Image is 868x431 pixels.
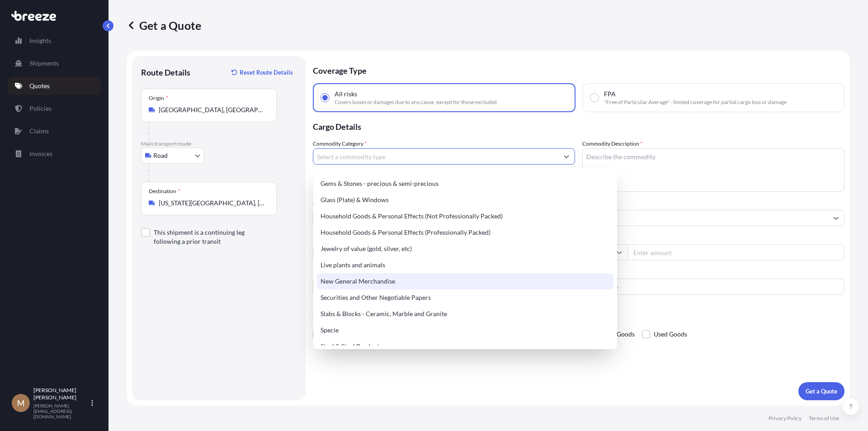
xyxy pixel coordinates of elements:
input: Full name [583,210,828,226]
div: Securities and Other Negotiable Papers [317,289,613,306]
span: Freight Cost [582,235,844,242]
span: Commodity Value [313,201,575,208]
p: Policies [29,104,52,113]
p: Shipments [29,59,59,68]
div: Slabs & Blocks - Ceramic, Marble and Granite [317,306,613,322]
span: All risks [335,90,357,99]
div: Live plants and animals [317,257,613,273]
p: Get a Quote [127,18,201,33]
div: New General Merchandise [317,273,613,289]
label: Commodity Category [313,139,367,148]
div: Household Goods & Personal Effects (Professionally Packed) [317,224,613,241]
p: Quotes [29,81,50,90]
span: FPA [604,90,616,99]
div: Specie [317,322,613,338]
p: Insights [29,36,51,45]
input: Your internal reference [313,279,575,295]
span: Load Type [313,235,340,244]
p: Route Details [141,67,190,78]
div: Origin [149,95,168,102]
p: Reset Route Details [240,68,293,77]
div: Jewelry of value (gold, silver, etc) [317,241,613,257]
span: "Free of Particular Average" - limited coverage for partial cargo loss or damage [604,99,787,106]
input: Select a commodity type [313,148,558,165]
label: Booking Reference [313,270,358,279]
div: Destination [149,188,180,195]
p: [PERSON_NAME] [PERSON_NAME] [33,387,90,401]
p: Cargo Details [313,112,844,139]
span: M [17,398,25,407]
input: Origin [159,105,265,114]
p: Get a Quote [806,387,837,396]
span: Used Goods [654,327,687,341]
input: Destination [159,199,265,208]
span: Covers losses or damages due to any cause, except for those excluded [335,99,497,106]
button: Select transport [141,147,204,164]
label: This shipment is a continuing leg following a prior transit [154,228,269,246]
p: Claims [29,127,49,136]
input: Enter amount [627,244,844,260]
span: Road [153,151,168,160]
p: Special Conditions [313,313,844,320]
button: Show suggestions [558,148,575,165]
div: Glass (Plate) & Windows [317,192,613,208]
p: Privacy Policy [769,415,802,422]
label: Commodity Description [582,139,642,148]
div: Gems & Stones - precious & semi-precious [317,175,613,192]
p: Coverage Type [313,56,844,83]
p: Main transport mode [141,140,297,147]
p: [PERSON_NAME][EMAIL_ADDRESS][DOMAIN_NAME] [33,403,90,419]
p: Invoices [29,149,52,158]
div: Household Goods & Personal Effects (Not Professionally Packed) [317,208,613,224]
div: Steel & Steel Products [317,338,613,355]
input: Enter name [582,279,844,295]
p: Terms of Use [809,415,839,422]
button: Show suggestions [828,210,844,226]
